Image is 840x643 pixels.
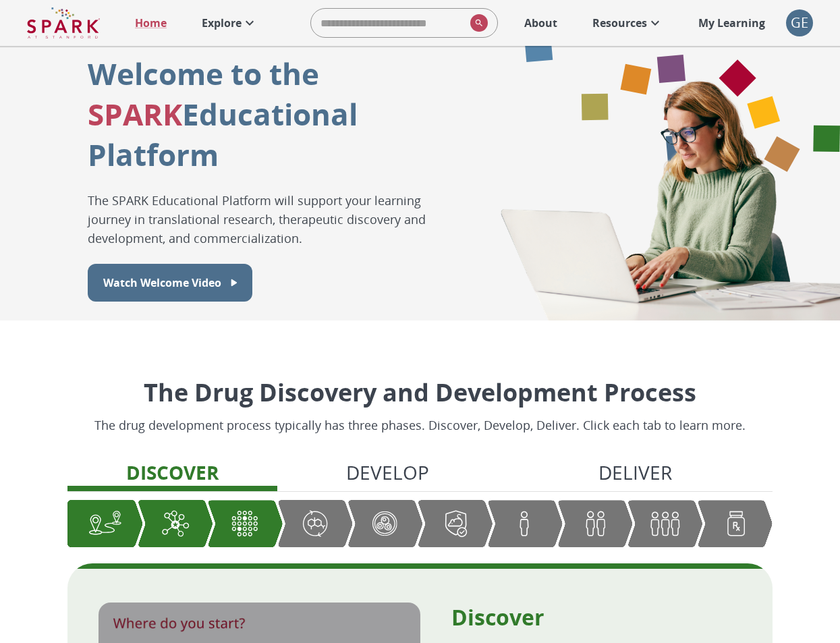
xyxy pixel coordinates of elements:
p: Home [135,15,167,31]
p: Explore [202,15,242,31]
button: account of current user [786,9,813,36]
a: Resources [586,8,670,38]
button: Watch Welcome Video [88,264,252,302]
p: Resources [592,15,647,31]
p: The drug development process typically has three phases. Discover, Develop, Deliver. Click each t... [94,416,746,435]
span: SPARK [88,94,182,134]
a: About [517,8,564,38]
p: Watch Welcome Video [103,275,221,291]
button: search [465,9,488,37]
p: Discover [126,458,219,486]
div: GE [786,9,813,36]
p: Develop [346,458,429,486]
a: My Learning [692,8,773,38]
p: The SPARK Educational Platform will support your learning journey in translational research, ther... [88,191,464,248]
p: About [524,15,557,31]
p: Welcome to the Educational Platform [88,53,464,175]
p: Discover [451,603,742,632]
div: Graphic showing the progression through the Discover, Develop, and Deliver pipeline, highlighting... [67,500,773,547]
a: Home [128,8,173,38]
img: Logo of SPARK at Stanford [27,7,100,39]
p: Deliver [598,458,672,486]
a: Explore [195,8,264,38]
p: The Drug Discovery and Development Process [94,374,746,411]
p: My Learning [698,15,765,31]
